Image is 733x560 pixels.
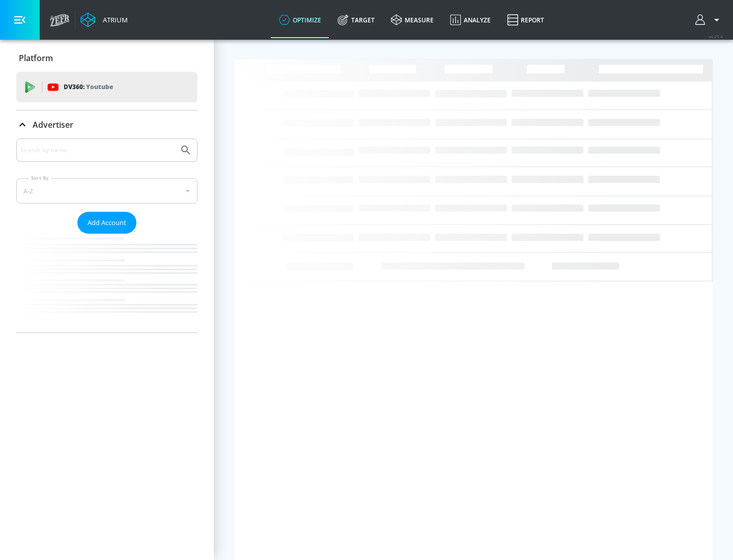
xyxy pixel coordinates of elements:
[16,72,198,102] div: DV360: Youtube
[80,12,128,27] a: Atrium
[99,15,128,24] div: Atrium
[271,2,329,38] a: optimize
[64,81,113,93] p: DV360:
[16,138,198,332] div: Advertiser
[29,175,51,181] label: Sort By
[16,110,198,139] div: Advertiser
[33,119,73,130] p: Advertiser
[20,144,175,157] input: Search by name
[16,44,198,72] div: Platform
[499,2,552,38] a: Report
[88,217,126,229] span: Add Account
[16,234,198,332] nav: list of Advertiser
[442,2,499,38] a: Analyze
[19,52,53,64] p: Platform
[383,2,442,38] a: measure
[709,34,723,39] span: v 4.25.4
[77,212,136,234] button: Add Account
[16,178,198,204] div: A-Z
[86,81,113,92] p: Youtube
[329,2,383,38] a: Target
